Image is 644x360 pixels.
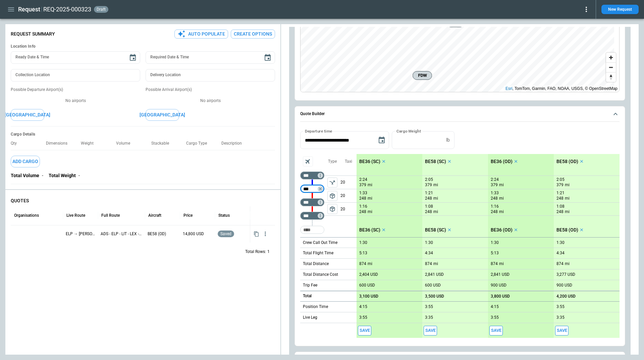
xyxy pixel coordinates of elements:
button: left aligned [327,204,337,214]
h1: Request [18,5,40,13]
p: 4,200 USD [556,294,576,299]
p: ADS - ELP - LIT - LEX - ABE - ADS [101,231,142,237]
p: BE58 (OD) [556,159,578,164]
p: Total Distance [303,261,329,267]
p: Possible Departure Airport(s) [11,87,140,93]
p: 379 [425,182,432,188]
button: Reset bearing to north [606,72,616,82]
span: saved [219,232,233,236]
span: package_2 [329,193,336,199]
div: , TomTom, Garmin, FAO, NOAA, USGS, © OpenStreetMap [505,85,618,92]
label: Departure time [305,128,332,134]
div: scrollable content [357,154,620,338]
p: 3,800 USD [491,294,510,299]
p: Type [328,159,337,164]
h6: Total [303,294,312,298]
p: 20 [340,176,357,189]
p: mi [565,261,570,267]
p: Taxi [345,159,352,164]
p: mi [368,209,372,215]
h6: Cargo Details [11,132,275,137]
div: Status [218,213,230,218]
button: Save [424,326,437,336]
span: Type of sector [327,204,337,214]
p: mi [565,209,570,215]
p: 1:21 [425,191,433,196]
p: 1:30 [359,240,367,245]
p: BE58 (OD) [148,231,177,237]
p: 874 [491,261,498,266]
button: Choose date, selected date is Oct 11, 2025 [375,134,388,147]
p: Total Distance Cost [303,272,338,277]
p: BE36 (OD) [491,159,513,164]
p: Possible Arrival Airport(s) [146,87,275,93]
p: 1:30 [425,240,433,245]
p: lb [446,137,450,143]
p: mi [499,209,504,215]
p: Description [221,141,247,146]
p: Total Rows: [245,249,266,255]
span: Type of sector [327,177,337,188]
p: - [42,173,43,178]
p: Position Time [303,304,328,310]
p: mi [499,182,504,188]
p: 874 [359,261,366,266]
p: No airports [146,98,275,104]
button: Choose date [126,51,140,64]
p: 248 [491,196,498,201]
span: Save this aircraft quote and copy details to clipboard [555,326,569,336]
p: Trip Fee [303,282,317,288]
div: Not found [300,171,324,179]
span: FDW [416,72,429,79]
button: Add Cargo [11,156,40,167]
div: Live Route [66,213,85,218]
p: mi [499,261,504,267]
span: draft [95,7,107,12]
p: mi [565,182,570,188]
p: 379 [556,182,563,188]
p: 600 USD [425,283,441,288]
p: 874 [425,261,432,266]
p: mi [368,182,372,188]
p: Dimensions [46,141,73,146]
p: mi [433,209,438,215]
div: Not found [300,185,324,193]
span: package_2 [329,206,336,212]
p: mi [565,196,570,201]
p: 379 [359,182,366,188]
p: 4:15 [491,304,499,309]
p: mi [368,196,372,201]
p: 1:16 [359,204,367,209]
a: Esri [505,86,513,91]
p: Request Summary [11,31,55,37]
p: 1:08 [425,204,433,209]
p: Crew Call Out Time [303,240,337,246]
p: mi [368,261,372,267]
p: 3:55 [491,315,499,320]
p: 3,277 USD [556,272,575,277]
p: 1:30 [491,240,499,245]
p: 3:55 [425,304,433,309]
p: 1:33 [491,191,499,196]
button: [GEOGRAPHIC_DATA] [146,109,179,121]
p: 600 USD [359,283,375,288]
p: 2:05 [556,177,565,182]
p: 4:15 [359,304,367,309]
div: Not found [300,198,324,206]
p: Weight [81,141,99,146]
p: 1 [267,249,270,255]
p: BE36 (OD) [491,227,513,233]
p: 248 [491,209,498,215]
h6: Location Info [11,44,275,49]
button: Zoom out [606,62,616,72]
button: Zoom in [606,53,616,62]
p: 248 [425,196,432,201]
p: 3:35 [425,315,433,320]
p: 14,800 USD [183,231,212,237]
p: mi [433,261,438,267]
p: 900 USD [491,283,506,288]
p: 1:33 [359,191,367,196]
p: 3:55 [556,304,565,309]
button: Choose date [261,51,274,64]
p: BE58 (SC) [425,159,446,164]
